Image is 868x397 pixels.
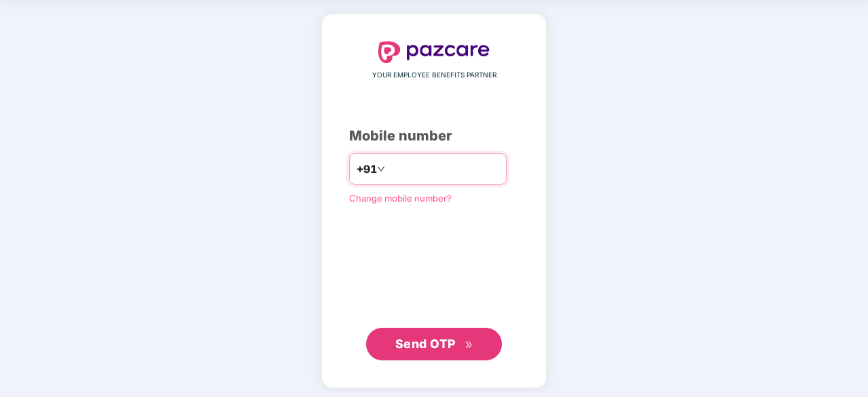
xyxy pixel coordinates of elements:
[465,341,473,349] span: double-right
[349,126,519,147] div: Mobile number
[349,193,452,204] a: Change mobile number?
[372,70,496,81] span: YOUR EMPLOYEE BENEFITS PARTNER
[395,337,456,351] span: Send OTP
[377,165,385,173] span: down
[366,328,502,360] button: Send OTPdouble-right
[378,41,490,63] img: logo
[357,161,377,178] span: +91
